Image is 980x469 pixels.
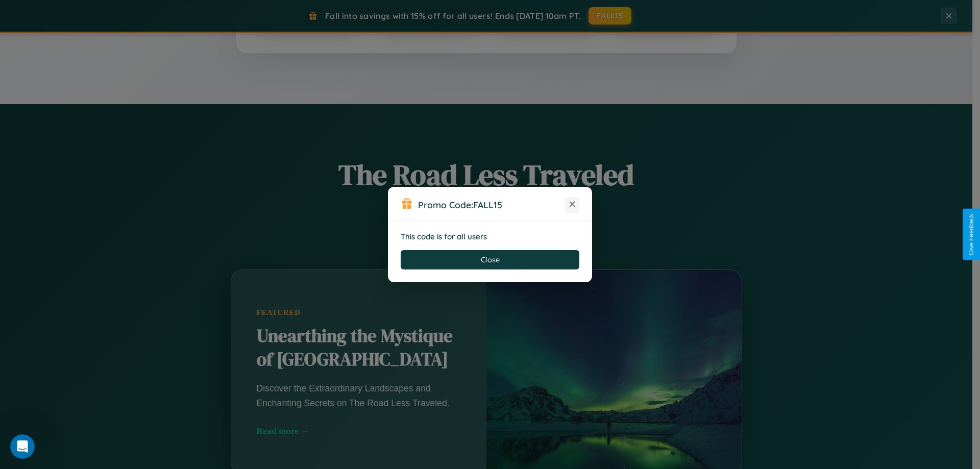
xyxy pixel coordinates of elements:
strong: This code is for all users [401,232,487,241]
div: Give Feedback [968,214,975,255]
button: Close [401,250,579,269]
iframe: Intercom live chat [10,434,35,459]
b: FALL15 [473,199,502,210]
h3: Promo Code: [418,199,565,210]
